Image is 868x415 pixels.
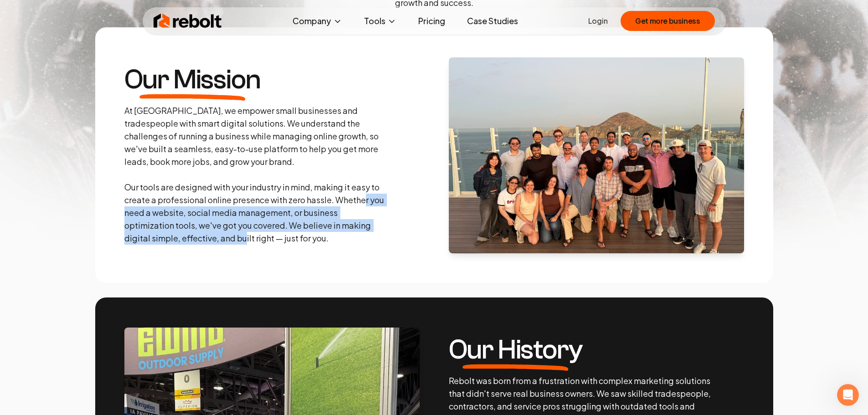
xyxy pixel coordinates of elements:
button: Tools [357,12,404,30]
button: Get more business [621,11,714,31]
h3: Our Mission [124,66,261,93]
p: At [GEOGRAPHIC_DATA], we empower small businesses and tradespeople with smart digital solutions. ... [124,104,387,245]
a: Pricing [411,12,452,30]
img: Rebolt Logo [154,12,222,30]
img: About [449,57,744,253]
button: Company [285,12,349,30]
iframe: Intercom live chat [837,384,859,406]
h3: Our History [449,336,583,364]
a: Login [588,15,608,26]
a: Case Studies [460,12,525,30]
